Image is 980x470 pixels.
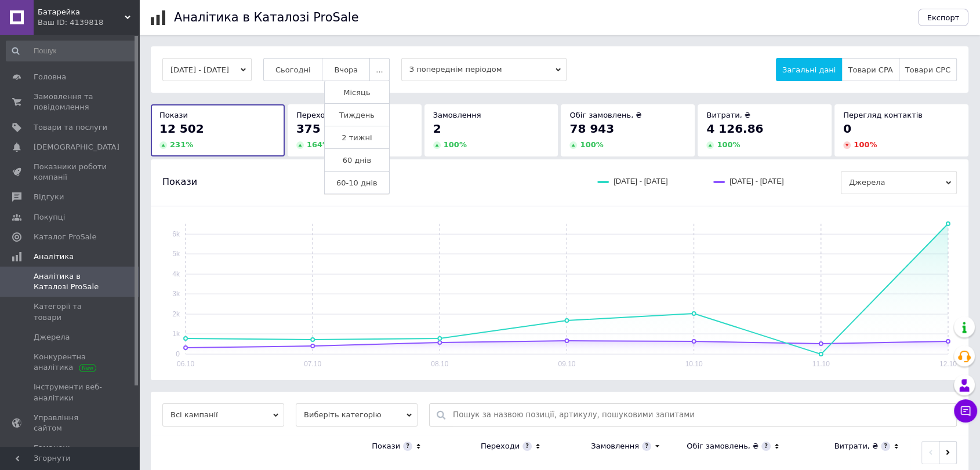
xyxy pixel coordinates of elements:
[843,111,923,119] span: Перегляд контактів
[453,404,950,426] input: Пошук за назвою позиції, артикулу, пошуковими запитами
[172,290,180,298] text: 3k
[841,58,899,81] button: Товари CPA
[954,399,977,422] button: Чат з покупцем
[324,148,390,172] button: 60 днів
[172,270,180,278] text: 4k
[177,360,194,368] text: 06.10
[685,360,702,368] text: 10.10
[782,65,836,74] span: Загальні дані
[296,403,418,427] span: Виберіть категорію
[162,176,197,188] span: Покази
[433,122,441,136] span: 2
[334,65,358,74] span: Вчора
[322,58,370,81] button: Вчора
[34,443,107,464] span: Гаманець компанії
[172,310,180,318] text: 2k
[927,13,960,22] span: Експорт
[34,271,107,292] span: Аналітика в Каталозі ProSale
[324,171,390,194] button: 60-10 днів
[706,111,750,119] span: Витрати, ₴
[569,111,641,119] span: Обіг замовлень, ₴
[159,111,188,119] span: Покази
[336,178,378,187] span: 60-10 днів
[812,360,830,368] text: 11.10
[905,65,950,74] span: Товари CPC
[34,162,107,183] span: Показники роботи компанії
[172,250,180,258] text: 5k
[717,140,740,149] span: 100 %
[34,72,66,82] span: Головна
[569,122,614,136] span: 78 943
[580,140,603,149] span: 100 %
[34,332,70,343] span: Джерела
[841,171,957,194] span: Джерела
[848,65,892,74] span: Товари CPA
[343,88,370,97] span: Місяць
[162,403,284,427] span: Всі кампанії
[324,126,390,149] button: 2 тижні
[307,140,330,149] span: 164 %
[34,122,107,133] span: Товари та послуги
[444,140,467,149] span: 100 %
[342,133,372,142] span: 2 тижні
[369,58,389,81] button: ...
[304,360,321,368] text: 07.10
[34,92,107,112] span: Замовлення та повідомлення
[172,230,180,238] text: 6k
[899,58,957,81] button: Товари CPC
[324,81,390,104] button: Місяць
[34,142,119,152] span: [DEMOGRAPHIC_DATA]
[34,301,107,322] span: Категорії та товари
[296,122,321,136] span: 375
[38,17,139,28] div: Ваш ID: 4139818
[339,111,375,119] span: Тиждень
[162,58,252,81] button: [DATE] - [DATE]
[854,140,877,149] span: 100 %
[343,156,371,165] span: 60 днів
[591,441,639,451] div: Замовлення
[38,7,125,17] span: Батарейка
[706,122,763,136] span: 4 126.86
[159,122,204,136] span: 12 502
[6,41,136,61] input: Пошук
[34,352,107,373] span: Конкурентна аналітика
[176,350,180,358] text: 0
[401,58,567,81] span: З попереднім періодом
[481,441,520,451] div: Переходи
[34,413,107,433] span: Управління сайтом
[174,10,358,24] h1: Аналітика в Каталозі ProSale
[376,65,383,74] span: ...
[170,140,193,149] span: 231 %
[939,360,957,368] text: 12.10
[324,103,390,126] button: Тиждень
[34,252,74,262] span: Аналітика
[34,192,64,202] span: Відгуки
[275,65,311,74] span: Сьогодні
[172,330,180,338] text: 1k
[372,441,400,451] div: Покази
[918,9,969,26] button: Експорт
[296,111,335,119] span: Переходи
[834,441,878,451] div: Витрати, ₴
[776,58,842,81] button: Загальні дані
[34,232,96,242] span: Каталог ProSale
[431,360,448,368] text: 08.10
[558,360,575,368] text: 09.10
[843,122,851,136] span: 0
[687,441,758,451] div: Обіг замовлень, ₴
[263,58,323,81] button: Сьогодні
[34,382,107,403] span: Інструменти веб-аналітики
[34,212,65,223] span: Покупці
[433,111,481,119] span: Замовлення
